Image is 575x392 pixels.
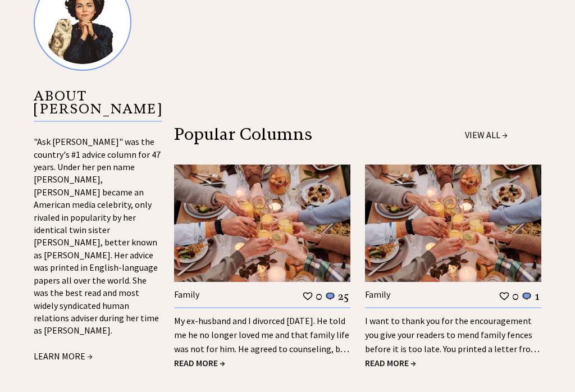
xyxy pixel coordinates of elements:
[315,289,323,303] td: 0
[174,128,394,140] div: Popular Columns
[521,291,532,302] img: message_round%201.png
[302,291,313,302] img: heart_outline%201.png
[34,350,93,362] a: LEARN MORE →
[534,289,540,303] td: 1
[34,90,162,122] p: ABOUT [PERSON_NAME]
[365,357,416,368] a: READ MORE →
[365,315,540,368] a: I want to thank you for the encouragement you give your readers to mend family fences before it i...
[174,315,349,368] a: My ex-husband and I divorced [DATE]. He told me he no longer loved me and that family life was no...
[174,289,199,300] a: Family
[365,289,390,300] a: Family
[174,165,350,282] img: family.jpg
[499,291,510,302] img: heart_outline%201.png
[325,291,336,302] img: message_round%201.png
[512,289,519,303] td: 0
[174,357,225,368] a: READ MORE →
[337,289,349,303] td: 25
[465,129,508,140] a: VIEW ALL →
[34,135,162,363] div: "Ask [PERSON_NAME]" was the country's #1 advice column for 47 years. Under her pen name [PERSON_N...
[365,165,541,282] img: family.jpg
